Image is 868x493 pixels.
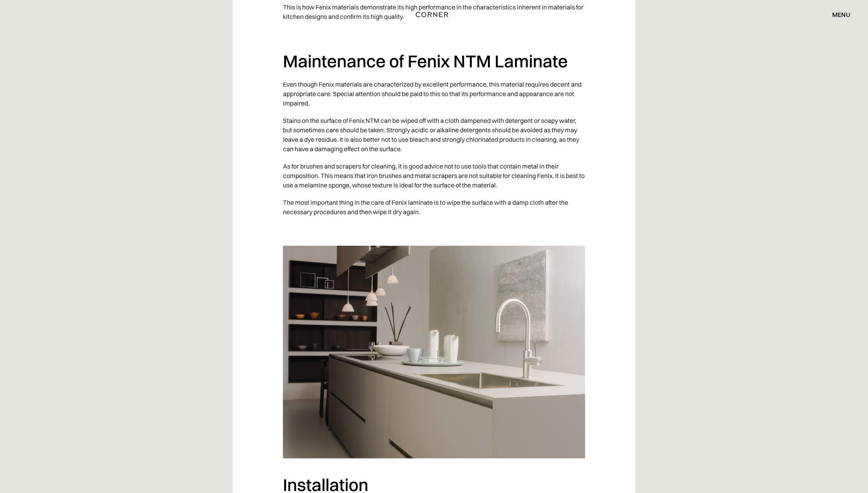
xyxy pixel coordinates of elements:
[283,246,585,458] img: Minimalistic kitchen design with light grey Fenix NTM countertop on the kitchen island
[832,11,850,18] div: menu
[283,112,585,158] p: Stains on the surface of Fenix NTM can be wiped off with a cloth dampened with detergent or soapy...
[824,8,850,21] div: menu
[283,76,585,112] p: Even though Fenix materials are characterized by excellent performance, this material requires de...
[283,194,585,221] p: The most important thing in the care of Fenix laminate is to wipe the surface with a damp cloth a...
[283,221,585,238] p: ‍
[283,158,585,194] p: As for brushes and scrapers for cleaning, it is good advice not to use tools that contain metal i...
[283,50,585,72] h2: Maintenance of Fenix NTM Laminate
[283,25,585,43] p: ‍
[397,9,471,20] a: home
